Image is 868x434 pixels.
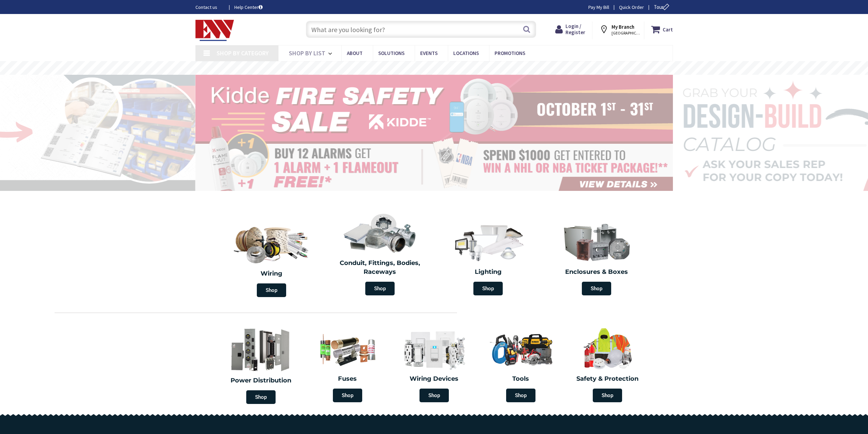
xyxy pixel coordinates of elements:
[327,210,432,299] a: Conduit, Fittings, Bodies, Raceways Shop
[306,21,536,38] input: What are you looking for?
[347,50,363,56] span: About
[651,23,673,36] a: Cart
[619,4,644,11] a: Quick Order
[565,23,585,36] span: Login / Register
[599,23,637,36] div: My Branch [GEOGRAPHIC_DATA], [GEOGRAPHIC_DATA]
[479,323,562,406] a: Tools Shop
[221,269,323,278] h2: Wiring
[436,219,541,299] a: Lighting Shop
[654,4,671,10] span: Tour
[544,219,649,299] a: Enclosures & Boxes Shop
[221,376,301,385] h2: Power Distribution
[217,49,269,57] span: Shop By Category
[393,323,476,406] a: Wiring Devices Shop
[663,23,673,36] strong: Cart
[333,389,362,402] span: Shop
[547,268,646,277] h2: Enclosures & Boxes
[289,49,325,57] span: Shop By List
[612,30,641,36] span: [GEOGRAPHIC_DATA], [GEOGRAPHIC_DATA]
[420,50,438,56] span: Events
[569,375,646,383] h2: Safety & Protection
[246,390,276,404] span: Shop
[439,268,538,277] h2: Lighting
[582,282,611,295] span: Shop
[218,323,304,407] a: Power Distribution Shop
[420,389,449,402] span: Shop
[483,375,559,383] h2: Tools
[566,323,649,406] a: Safety & Protection Shop
[506,389,535,402] span: Shop
[555,23,585,36] a: Login / Register
[612,24,634,30] strong: My Branch
[365,282,395,295] span: Shop
[234,4,263,11] a: Help Center
[195,20,234,41] img: Electrical Wholesalers, Inc.
[257,283,286,297] span: Shop
[306,323,389,406] a: Fuses Shop
[218,219,326,300] a: Wiring Shop
[473,282,503,295] span: Shop
[495,50,525,56] span: Promotions
[593,389,622,402] span: Shop
[396,375,472,383] h2: Wiring Devices
[309,375,386,383] h2: Fuses
[195,4,223,11] a: Contact us
[453,50,479,56] span: Locations
[372,65,497,72] rs-layer: Free Same Day Pickup at 19 Locations
[588,4,609,11] a: Pay My Bill
[331,259,429,276] h2: Conduit, Fittings, Bodies, Raceways
[378,50,404,56] span: Solutions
